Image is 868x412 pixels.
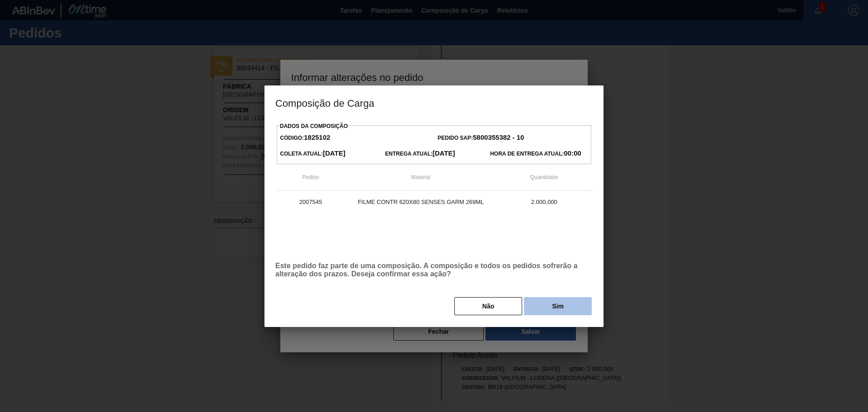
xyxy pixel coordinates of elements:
[564,149,581,157] strong: 00:00
[524,297,592,315] button: Sim
[302,174,319,180] span: Pedido
[433,149,455,157] strong: [DATE]
[264,85,604,120] h3: Composição de Carga
[490,151,581,157] span: Hora de Entrega Atual:
[280,151,345,157] span: Coleta Atual:
[411,174,431,180] span: Material
[530,174,558,180] span: Quantidade
[275,191,346,213] td: 2007545
[304,133,330,141] strong: 1825102
[454,297,522,315] button: Não
[495,191,593,213] td: 2.000,000
[280,123,348,129] label: Dados da Composição
[438,135,524,141] span: Pedido SAP:
[385,151,455,157] span: Entrega Atual:
[473,133,524,141] strong: 5800355382 - 10
[280,135,330,141] span: Código:
[275,262,593,278] p: Este pedido faz parte de uma composição. A composição e todos os pedidos sofrerão a alteração dos...
[323,149,345,157] strong: [DATE]
[346,191,495,213] td: FILME CONTR 620X80 SENSES GARM 269ML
